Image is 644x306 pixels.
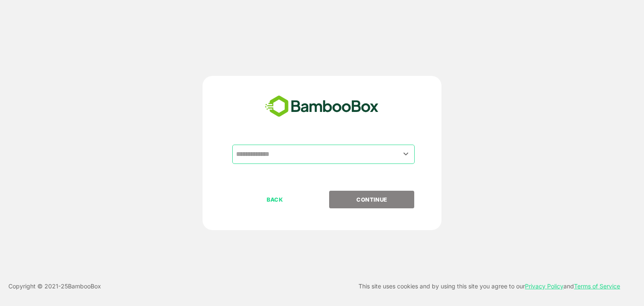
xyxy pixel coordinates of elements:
p: CONTINUE [330,195,414,204]
p: This site uses cookies and by using this site you agree to our and [358,281,620,291]
button: CONTINUE [329,191,414,208]
button: Open [400,148,412,160]
button: BACK [232,191,317,208]
a: Terms of Service [574,283,620,290]
a: Privacy Policy [525,283,563,290]
p: BACK [233,195,317,204]
p: Copyright © 2021- 25 BambooBox [8,281,101,291]
img: bamboobox [260,93,383,120]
